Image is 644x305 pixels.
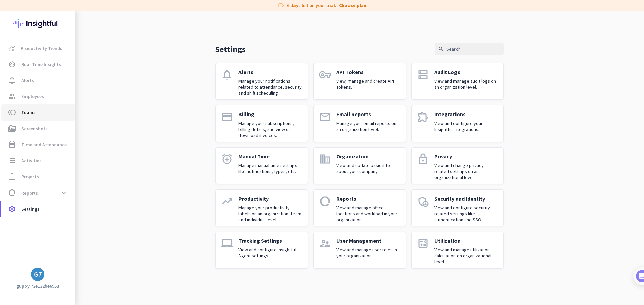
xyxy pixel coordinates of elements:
a: settingsSettings [1,201,75,217]
p: View and configure security-related settings like authentication and SSO. [434,205,498,223]
p: Alerts [238,69,302,75]
div: 🎊 Welcome to Insightful! 🎊 [9,26,125,50]
p: View and manage utilization calculation on organizational level. [434,247,498,265]
i: work_outline [8,173,16,181]
i: laptop_mac [221,237,233,249]
p: API Tokens [336,69,400,75]
i: search [438,46,444,52]
a: notificationsAlertsManage your notifications related to attendance, security and shift scheduling [215,63,308,100]
i: event_note [8,141,16,149]
span: Real-Time Insights [21,60,61,68]
p: View, manage and create API Tokens. [336,78,400,90]
i: extension [417,111,429,123]
img: Insightful logo [13,11,62,37]
span: Messages [39,226,62,230]
i: payment [221,111,233,123]
p: About 10 minutes [86,88,127,95]
a: groupEmployees [1,88,75,104]
p: Reports [336,195,400,202]
p: View and change privacy-related settings on an organizational level. [434,162,498,180]
p: Manage manual time settings like notifications, types, etc. [238,162,302,174]
p: Integrations [434,111,498,118]
i: notifications [221,69,233,81]
a: supervisor_accountUser ManagementView and manage user roles in your organization. [313,232,406,269]
a: event_noteTime and Attendance [1,137,75,153]
button: Help [67,209,101,236]
i: admin_panel_settings [417,195,429,207]
i: av_timer [8,60,16,68]
a: notification_importantAlerts [1,72,75,88]
a: domainOrganizationView and update basic info about your company. [313,147,406,184]
div: 1Add employees [12,114,122,125]
p: Manage your notifications related to attendance, security and shift scheduling [238,78,302,96]
p: Utilization [434,237,498,244]
span: Settings [21,205,40,213]
div: You're just a few steps away from completing the essential app setup [9,50,125,66]
a: lockPrivacyView and change privacy-related settings on an organizational level. [411,147,504,184]
p: Organization [336,153,400,160]
a: alarm_addManual TimeManage manual time settings like notifications, types, etc. [215,147,308,184]
span: Reports [21,189,38,197]
a: data_usageReportsexpand_more [1,185,75,201]
a: perm_mediaScreenshots [1,121,75,137]
span: Teams [21,108,36,117]
img: menu-item [9,45,15,51]
i: supervisor_account [319,237,331,249]
button: Add your employees [26,161,91,174]
p: View and update basic info about your company. [336,162,400,174]
p: Email Reports [336,111,400,118]
span: Productivity Trends [21,44,62,52]
span: Help [78,226,89,230]
p: View and manage office locations and workload in your organization. [336,205,400,223]
p: Privacy [434,153,498,160]
p: Manual Time [238,153,302,160]
p: View and manage user roles in your organization. [336,247,400,259]
i: data_usage [319,195,331,207]
p: View and configure your Insightful integrations. [434,120,498,132]
p: Billing [238,111,302,118]
a: storageActivities [1,153,75,169]
a: admin_panel_settingsSecurity and IdentityView and configure security-related settings like authen... [411,189,504,226]
p: View and configure Insightful Agent settings. [238,247,302,259]
a: paymentBillingManage your subscriptions, billing details, and view or download invoices. [215,105,308,142]
a: Choose plan [339,2,366,9]
div: [PERSON_NAME] from Insightful [37,72,110,79]
i: notification_important [8,76,16,84]
span: Employees [21,92,44,100]
i: lock [417,153,429,165]
a: dnsAudit LogsView and manage audit logs on an organization level. [411,63,504,100]
i: toll [8,108,16,117]
i: data_usage [8,189,16,197]
i: trending_up [221,195,233,207]
i: email [319,111,331,123]
p: Manage your email reports on an organization level. [336,120,400,132]
div: Initial tracking settings and how to edit them [26,193,114,206]
div: Add employees [26,117,114,123]
div: Close [118,3,130,15]
i: domain [319,153,331,165]
a: tollTeams [1,104,75,121]
button: Tasks [101,209,134,236]
span: Activities [21,157,42,165]
p: User Management [336,237,400,244]
a: trending_upProductivityManage your productivity labels on an organization, team and individual le... [215,189,308,226]
button: expand_more [58,187,70,199]
a: calculateUtilizationView and manage utilization calculation on organizational level. [411,232,504,269]
a: vpn_keyAPI TokensView, manage and create API Tokens. [313,63,406,100]
a: data_usageReportsView and manage office locations and workload in your organization. [313,189,406,226]
i: calculate [417,237,429,249]
div: 2Initial tracking settings and how to edit them [12,190,122,206]
a: work_outlineProjects [1,169,75,185]
span: Projects [21,173,39,181]
a: menu-itemProductivity Trends [1,40,75,56]
img: Profile image for Tamara [24,70,35,81]
i: alarm_add [221,153,233,165]
a: laptop_macTracking SettingsView and configure Insightful Agent settings. [215,232,308,269]
p: Tracking Settings [238,237,302,244]
span: Home [10,226,23,230]
p: Productivity [238,195,302,202]
input: Search [435,43,504,55]
i: group [8,92,16,100]
i: perm_media [8,125,16,133]
button: Messages [34,209,67,236]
